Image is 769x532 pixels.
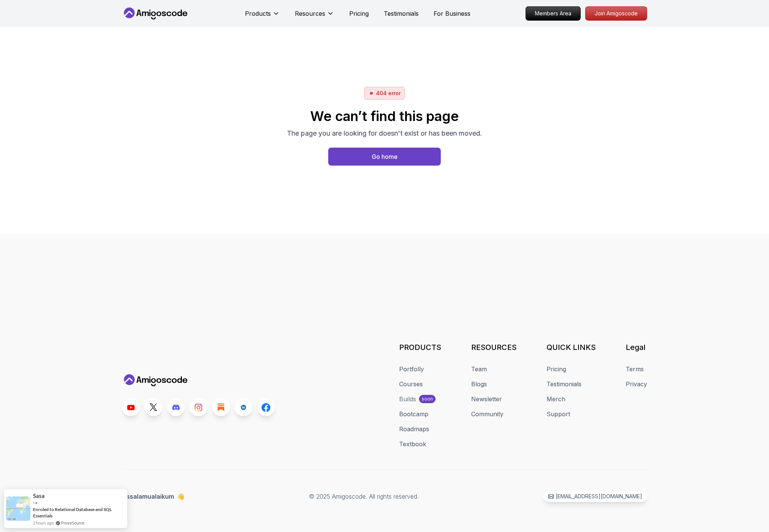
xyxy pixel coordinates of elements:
a: Testimonials [547,380,581,389]
a: Portfolly [399,365,424,374]
span: Sasa [33,493,45,499]
button: Go home [328,148,441,166]
p: © 2025 Amigoscode. All rights reserved. [309,492,419,501]
div: Go home [372,152,398,161]
a: Enroled to Relational Database and SQL Essentials [33,506,125,519]
span: 2 hours ago [33,520,54,526]
a: Terms [626,365,644,374]
a: Team [471,365,487,374]
p: Join Amigoscode [586,7,647,20]
p: Assalamualaikum [122,492,185,501]
a: For Business [434,9,470,18]
a: Twitter link [144,398,162,416]
p: [EMAIL_ADDRESS][DOMAIN_NAME] [556,493,642,500]
a: Join Amigoscode [585,6,647,21]
img: provesource social proof notification image [6,496,30,521]
div: Builds [399,395,416,403]
a: Instagram link [189,398,207,416]
p: Products [245,9,271,18]
p: Resources [295,9,325,18]
p: The page you are looking for doesn't exist or has been moved. [287,128,482,139]
a: Merch [547,395,565,403]
a: [EMAIL_ADDRESS][DOMAIN_NAME] [543,491,647,502]
a: Newsletter [471,395,502,403]
button: Products [245,9,280,24]
a: Pricing [547,365,566,374]
a: Discord link [167,398,185,416]
a: Courses [399,380,423,389]
a: Blog link [212,398,230,416]
a: Facebook link [257,398,275,416]
p: 404 error [376,90,401,97]
a: Members Area [526,6,581,21]
p: soon [422,396,433,402]
span: 👋 [177,492,185,501]
a: Testimonials [384,9,419,18]
a: Blogs [471,380,487,389]
a: Support [547,409,570,418]
a: Roadmaps [399,424,429,433]
h3: RESOURCES [471,342,517,353]
span: -> [33,500,38,506]
a: LinkedIn link [234,398,252,416]
a: ProveSource [61,520,84,525]
a: Privacy [626,380,647,389]
h3: Legal [626,342,647,353]
a: Pricing [349,9,369,18]
button: Resources [295,9,334,24]
a: Textbook [399,439,426,448]
a: Community [471,409,503,418]
a: Home page [328,148,441,166]
h3: PRODUCTS [399,342,441,353]
h2: We can’t find this page [287,109,482,124]
p: Members Area [526,7,580,20]
h3: QUICK LINKS [547,342,596,353]
a: Youtube link [122,398,140,416]
a: Bootcamp [399,409,428,418]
